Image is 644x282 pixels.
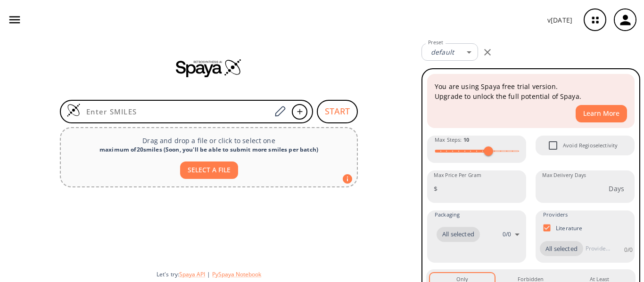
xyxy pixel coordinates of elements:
p: Literature [556,224,583,232]
label: Max Price Per Gram [434,172,481,179]
span: Packaging [435,210,460,219]
p: 0 / 0 [503,230,511,238]
input: Enter SMILES [81,107,271,116]
em: default [431,48,454,56]
span: All selected [437,230,480,239]
span: Providers [543,210,568,219]
button: SELECT A FILE [180,161,238,179]
span: Avoid Regioselectivity [563,141,618,150]
p: v [DATE] [547,15,572,25]
p: Drag and drop a file or click to select one [68,136,349,145]
span: | [205,270,212,278]
strong: 10 [463,136,469,143]
span: Max Steps : [435,136,469,144]
div: Let's try: [157,270,414,278]
img: Spaya logo [176,58,242,77]
img: Logo Spaya [66,103,81,117]
button: PySpaya Notebook [212,270,261,278]
span: All selected [540,244,583,254]
button: Learn More [576,105,627,122]
span: Avoid Regioselectivity [543,136,563,155]
button: START [317,100,358,123]
input: Provider name [583,241,612,256]
p: Days [609,184,624,193]
div: maximum of 20 smiles ( Soon, you'll be able to submit more smiles per batch ) [68,145,349,154]
button: Spaya API [179,270,205,278]
label: Preset [428,39,443,46]
p: 0 / 0 [624,246,633,254]
p: $ [434,184,438,193]
label: Max Delivery Days [542,172,586,179]
p: You are using Spaya free trial version. Upgrade to unlock the full potential of Spaya. [435,81,627,101]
